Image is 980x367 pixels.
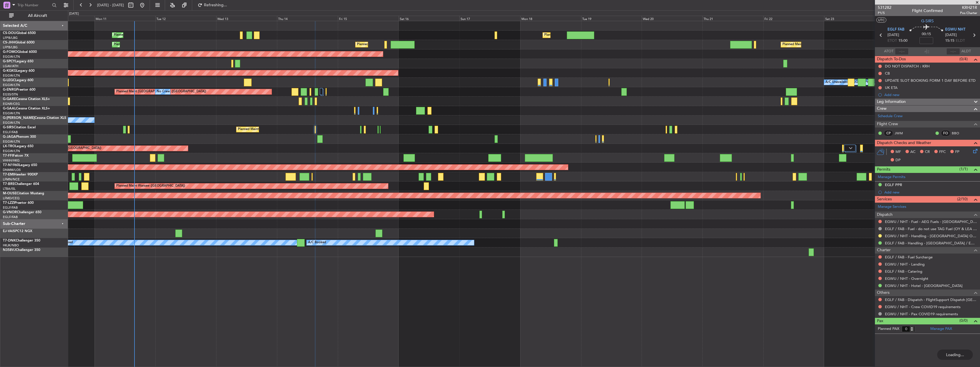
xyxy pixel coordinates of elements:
[3,73,20,78] a: EGGW/LTN
[941,130,950,136] div: FO
[3,201,15,205] span: T7-LZZI
[885,226,977,231] a: EGLF / FAB - Fuel - do not use TAG Fuel (OY & LEA only) EGLF / FAB
[116,87,206,96] div: Planned Maint [GEOGRAPHIC_DATA] ([GEOGRAPHIC_DATA])
[877,290,889,296] span: Others
[3,173,14,176] span: T7-EMI
[887,38,897,44] span: ETOT
[952,131,965,136] a: BBO
[544,31,634,39] div: Planned Maint [GEOGRAPHIC_DATA] ([GEOGRAPHIC_DATA])
[849,147,852,149] img: arrow-gray.svg
[3,239,16,242] span: T7-DNK
[3,158,20,163] a: VHHH/HKG
[3,243,19,248] a: HKJK/NBO
[887,32,899,38] span: [DATE]
[3,97,50,101] a: G-GARECessna Citation XLS+
[961,49,971,54] span: ALDT
[3,64,18,68] a: LGAV/ATH
[878,174,905,180] a: Manage Permits
[3,50,37,54] a: G-FOMOGlobal 6000
[884,130,893,136] div: CP
[877,166,890,173] span: Permits
[912,8,943,14] div: Flight Confirmed
[399,16,459,21] div: Sat 16
[95,16,155,21] div: Mon 11
[3,163,37,167] a: T7-N1960Legacy 650
[945,27,965,33] span: EGWU NHT
[3,149,20,153] a: EGGW/LTN
[885,255,933,260] a: EGLF / FAB - Fuel Surcharge
[3,83,20,87] a: EGGW/LTN
[3,211,17,214] span: G-VNOR
[3,88,16,91] span: G-ENRG
[3,192,44,195] a: M-OUSECitation Mustang
[877,56,906,63] span: Dispatch To-Dos
[957,196,968,202] span: (2/10)
[3,31,36,35] a: CS-DOUGlobal 6500
[3,50,17,54] span: G-FOMO
[157,87,170,96] div: No Crew
[238,125,328,134] div: Planned Maint [GEOGRAPHIC_DATA] ([GEOGRAPHIC_DATA])
[97,3,124,8] span: [DATE] - [DATE]
[3,107,16,110] span: G-GAAL
[885,182,902,187] div: EGLF PPR
[3,121,20,125] a: EGGW/LTN
[216,16,277,21] div: Wed 13
[520,16,581,21] div: Mon 18
[960,5,977,11] span: KRH21R
[898,38,907,44] span: 15:00
[3,126,14,129] span: G-SIRS
[885,283,963,288] a: EGWU / NHT - Hotel - [GEOGRAPHIC_DATA]
[277,16,338,21] div: Thu 14
[15,14,60,18] span: All Aircraft
[895,48,909,55] input: --:--
[3,154,29,157] a: T7-FFIFalcon 7X
[3,211,41,214] a: G-VNORChallenger 650
[3,177,20,181] a: LFMN/NCE
[3,206,18,210] a: EGLF/FAB
[877,318,883,324] span: Pax
[3,135,16,139] span: G-JAGA
[6,11,62,20] button: All Aircraft
[3,31,16,35] span: CS-DOU
[877,140,931,146] span: Dispatch Checks and Weather
[910,149,915,155] span: AC
[3,116,35,120] span: G-[PERSON_NAME]
[3,201,34,205] a: T7-LZZIPraetor 600
[895,131,907,136] a: JWM
[930,326,952,332] a: Manage PAX
[885,269,922,274] a: EGLF / FAB - Catering
[3,135,36,139] a: G-JAGAPhenom 300
[3,215,18,219] a: EGLF/FAB
[885,304,961,309] a: EGWU / NHT - Crew COVID19 requirements
[884,49,893,54] span: ATOT
[114,40,204,49] div: Planned Maint [GEOGRAPHIC_DATA] ([GEOGRAPHIC_DATA])
[925,149,930,155] span: CR
[3,248,16,252] span: N358VJ
[3,116,66,120] a: G-[PERSON_NAME]Cessna Citation XLS
[3,145,33,148] a: LX-TROLegacy 650
[885,297,977,302] a: EGLF / FAB - Dispatch - FlightSupport Dispatch [GEOGRAPHIC_DATA]
[3,154,13,157] span: T7-FFI
[895,149,901,155] span: MF
[3,36,18,40] a: LFPB/LBG
[885,219,977,224] a: EGWU / NHT - Fuel - AEG Fuels - [GEOGRAPHIC_DATA] / [GEOGRAPHIC_DATA]
[195,1,229,10] button: Refreshing...
[877,247,891,254] span: Charter
[876,17,886,23] button: UTC
[3,60,33,63] a: G-SPCYLegacy 650
[3,145,15,148] span: LX-TRO
[937,350,973,360] div: Loading...
[3,192,17,195] span: M-OUSE
[959,318,968,324] span: (0/0)
[885,241,977,246] a: EGLF / FAB - Handling - [GEOGRAPHIC_DATA] / EGLF / FAB
[884,92,977,97] div: Add new
[3,92,18,97] a: EGSS/STN
[895,157,901,163] span: DP
[3,41,15,44] span: CS-JHH
[885,312,958,316] a: EGWU / NHT - Pax COVID19 requirements
[960,11,977,15] span: Pos Charter
[877,212,893,218] span: Dispatch
[959,166,968,172] span: (1/1)
[877,99,906,105] span: Leg Information
[3,107,50,110] a: G-GAALCessna Citation XLS+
